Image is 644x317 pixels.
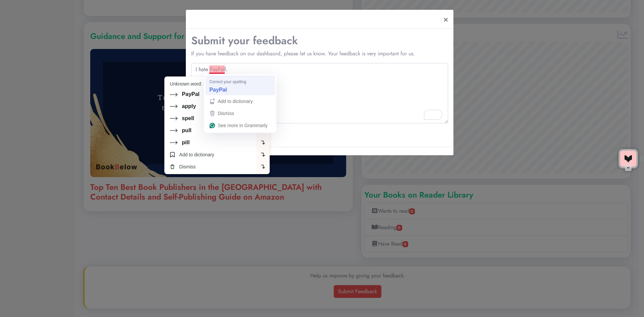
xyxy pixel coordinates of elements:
[438,10,453,29] button: ×
[164,162,256,171] div: Dismiss
[182,115,194,121] div: spell
[170,81,219,87] div: Unknown word: PayPall
[182,140,190,146] div: pill
[182,91,199,97] div: PayPal
[191,63,448,123] textarea: To enrich screen reader interactions, please activate Accessibility in Grammarly extension settings
[191,34,448,47] p: Submit your feedback
[182,103,196,109] div: apply
[191,50,448,58] p: If you have feedback on our dashbaord, please let us know. Your feedback is very important for us.
[182,127,191,134] div: pull
[164,150,256,159] div: Add to dictionary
